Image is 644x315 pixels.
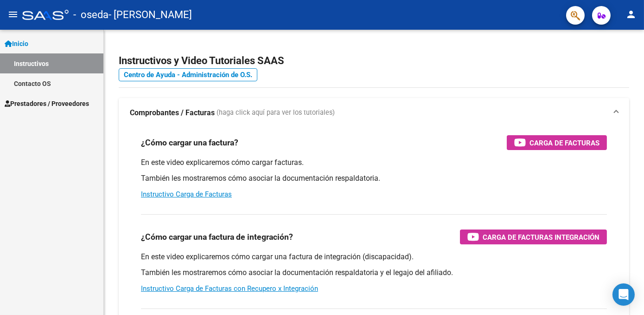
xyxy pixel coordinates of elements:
[529,137,599,149] span: Carga de Facturas
[612,283,635,306] div: Open Intercom Messenger
[141,157,607,168] p: En este video explicaremos cómo cargar facturas.
[119,52,629,70] h2: Instructivos y Video Tutoriales SAAS
[5,98,89,109] span: Prestadores / Proveedores
[217,108,335,118] span: (haga click aquí para ver los tutoriales)
[141,136,238,149] h3: ¿Cómo cargar una factura?
[141,284,318,293] a: Instructivo Carga de Facturas con Recupero x Integración
[5,39,28,49] span: Inicio
[73,5,108,25] span: - oseda
[7,9,19,20] mat-icon: menu
[507,135,607,150] button: Carga de Facturas
[141,190,232,198] a: Instructivo Carga de Facturas
[141,268,607,278] p: También les mostraremos cómo asociar la documentación respaldatoria y el legajo del afiliado.
[119,68,257,81] a: Centro de Ayuda - Administración de O.S.
[483,231,599,243] span: Carga de Facturas Integración
[130,108,215,118] strong: Comprobantes / Facturas
[119,98,629,128] mat-expansion-panel-header: Comprobantes / Facturas (haga click aquí para ver los tutoriales)
[141,252,607,262] p: En este video explicaremos cómo cargar una factura de integración (discapacidad).
[108,5,192,25] span: - [PERSON_NAME]
[141,230,293,243] h3: ¿Cómo cargar una factura de integración?
[625,9,637,20] mat-icon: person
[460,230,607,244] button: Carga de Facturas Integración
[141,173,607,184] p: También les mostraremos cómo asociar la documentación respaldatoria.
